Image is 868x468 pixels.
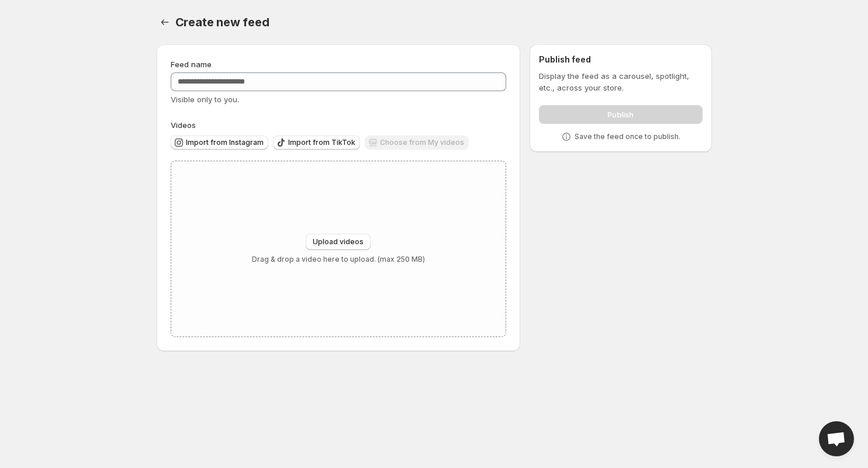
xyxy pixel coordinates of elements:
button: Settings [157,14,173,30]
button: Upload videos [306,234,371,250]
div: Open chat [819,421,854,456]
span: Upload videos [313,237,364,247]
button: Import from TikTok [273,136,360,150]
p: Save the feed once to publish. [575,132,680,141]
span: Visible only to you. [171,95,239,104]
span: Import from Instagram [186,138,264,147]
span: Create new feed [175,15,269,29]
button: Import from Instagram [171,136,268,150]
p: Display the feed as a carousel, spotlight, etc., across your store. [539,70,702,93]
span: Import from TikTok [288,138,355,147]
h2: Publish feed [539,54,702,65]
span: Videos [171,120,196,130]
span: Feed name [171,60,212,69]
p: Drag & drop a video here to upload. (max 250 MB) [252,255,425,264]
